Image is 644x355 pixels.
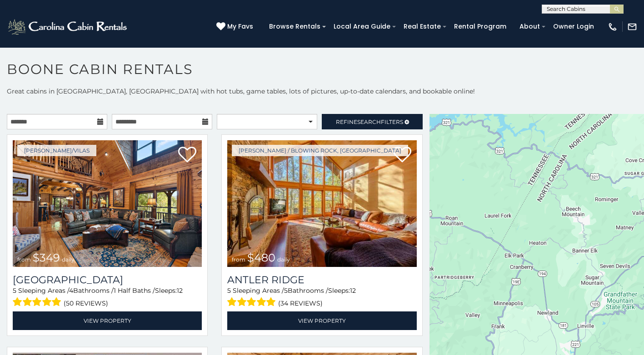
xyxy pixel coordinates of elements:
span: My Favs [227,22,253,31]
span: daily [277,256,290,263]
span: from [232,256,245,263]
a: Local Area Guide [329,20,395,34]
img: 1714398500_thumbnail.jpeg [13,140,202,267]
a: View Property [13,311,202,330]
span: 12 [177,286,183,295]
a: [GEOGRAPHIC_DATA] [13,274,202,286]
span: daily [62,256,75,263]
span: 12 [350,286,356,295]
img: White-1-2.png [7,18,130,36]
div: Sleeping Areas / Bathrooms / Sleeps: [227,286,416,309]
a: View Property [227,311,416,330]
a: RefineSearchFilters [322,114,422,129]
span: 5 [284,286,288,295]
div: Sleeping Areas / Bathrooms / Sleeps: [13,286,202,309]
span: 4 [69,286,73,295]
img: 1714397585_thumbnail.jpeg [227,140,416,267]
a: Antler Ridge [227,274,416,286]
a: Owner Login [549,20,599,34]
span: (50 reviews) [64,297,108,309]
span: 5 [13,286,16,295]
a: Rental Program [449,20,511,34]
a: from $480 daily [227,140,416,267]
span: $349 [33,251,60,264]
span: Refine Filters [336,118,403,125]
a: Add to favorites [178,146,196,165]
a: Real Estate [399,20,445,34]
a: About [515,20,544,34]
a: [PERSON_NAME] / Blowing Rock, [GEOGRAPHIC_DATA] [232,145,408,156]
img: mail-regular-white.png [627,22,637,32]
a: from $349 daily [13,140,202,267]
span: Search [357,118,381,125]
a: Browse Rentals [265,20,325,34]
span: from [17,256,31,263]
img: phone-regular-white.png [608,22,618,32]
span: (34 reviews) [278,297,323,309]
a: My Favs [216,22,255,32]
span: 5 [227,286,231,295]
span: $480 [247,251,275,264]
a: [PERSON_NAME]/Vilas [17,145,96,156]
h3: Diamond Creek Lodge [13,274,202,286]
span: 1 Half Baths / [114,286,155,295]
